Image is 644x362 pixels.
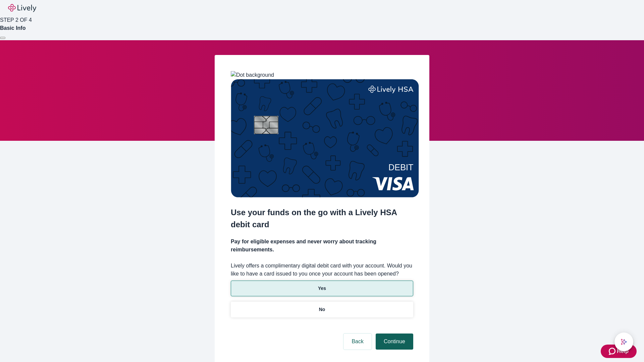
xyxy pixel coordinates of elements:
img: Debit card [231,79,419,197]
button: Continue [376,334,413,350]
svg: Zendesk support icon [609,347,617,355]
button: No [231,302,413,317]
label: Lively offers a complimentary digital debit card with your account. Would you like to have a card... [231,262,413,278]
button: chat [614,333,633,351]
button: Back [343,334,372,350]
h4: Pay for eligible expenses and never worry about tracking reimbursements. [231,238,413,254]
p: Yes [318,285,326,292]
button: Yes [231,281,413,296]
h2: Use your funds on the go with a Lively HSA debit card [231,206,413,231]
img: Dot background [231,71,274,79]
button: Zendesk support iconHelp [601,345,637,358]
svg: Lively AI Assistant [621,339,627,345]
img: Lively [8,4,36,12]
p: No [319,306,325,313]
span: Help [617,347,629,355]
